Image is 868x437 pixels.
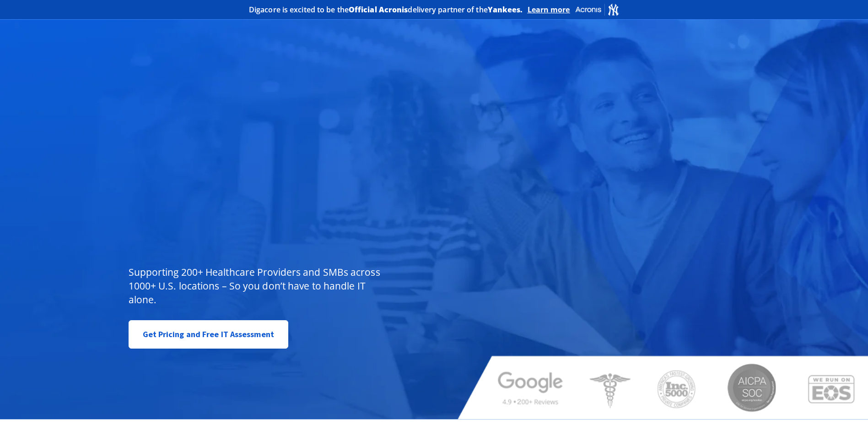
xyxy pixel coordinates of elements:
span: Get Pricing and Free IT Assessment [143,325,274,344]
b: Yankees. [488,5,523,15]
h2: Digacore is excited to be the delivery partner of the [249,6,523,13]
a: Get Pricing and Free IT Assessment [129,320,288,349]
b: Official Acronis [349,5,408,15]
img: Acronis [575,3,620,16]
a: Learn more [528,5,570,14]
p: Supporting 200+ Healthcare Providers and SMBs across 1000+ U.S. locations – So you don’t have to ... [129,265,384,306]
